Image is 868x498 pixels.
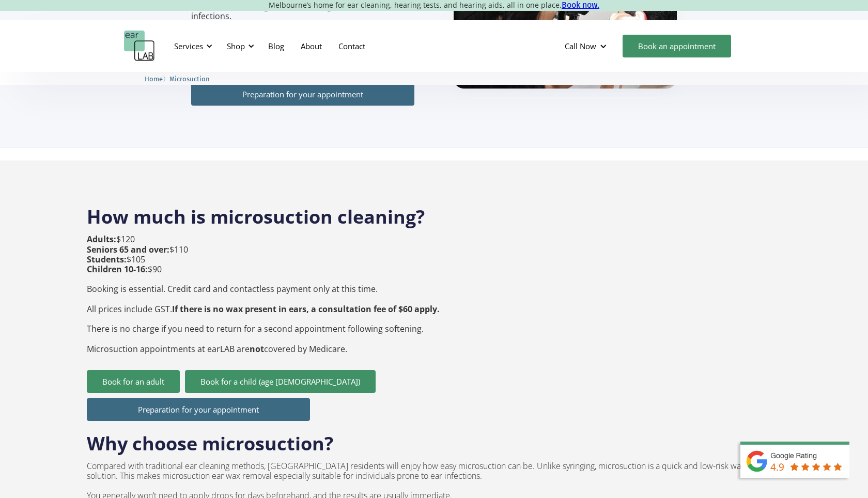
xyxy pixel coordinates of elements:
a: Microsuction [169,74,210,83]
div: Services [168,31,215,62]
div: Services [174,41,203,51]
a: Preparation for your appointment [191,83,414,106]
div: Call Now [565,41,596,51]
div: Call Now [556,31,617,62]
strong: Students: [87,254,127,265]
p: $120 $110 $105 $90 Booking is essential. Credit card and contactless payment only at this time. A... [87,235,440,354]
strong: If there is no wax present in ears, a consultation fee of $60 apply. [172,303,440,315]
strong: not [250,343,264,355]
li: 〉 [145,74,169,84]
a: Home [145,74,163,83]
a: Book an appointment [623,35,731,57]
span: Home [145,75,163,83]
a: home [124,31,155,62]
a: About [292,31,330,61]
strong: Adults: [87,233,116,245]
div: Shop [221,31,257,62]
strong: Children 10-16: [87,263,148,275]
h2: How much is microsuction cleaning? [87,194,781,229]
a: Book for an adult [87,370,180,393]
strong: Seniors 65 and over: [87,244,169,255]
a: Preparation for your appointment [87,398,310,421]
a: Book for a child (age [DEMOGRAPHIC_DATA]) [185,370,376,393]
span: Microsuction [169,75,210,83]
a: Blog [260,31,292,61]
h2: Why choose microsuction? [87,421,333,456]
div: Shop [227,41,245,51]
a: Contact [330,31,374,61]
